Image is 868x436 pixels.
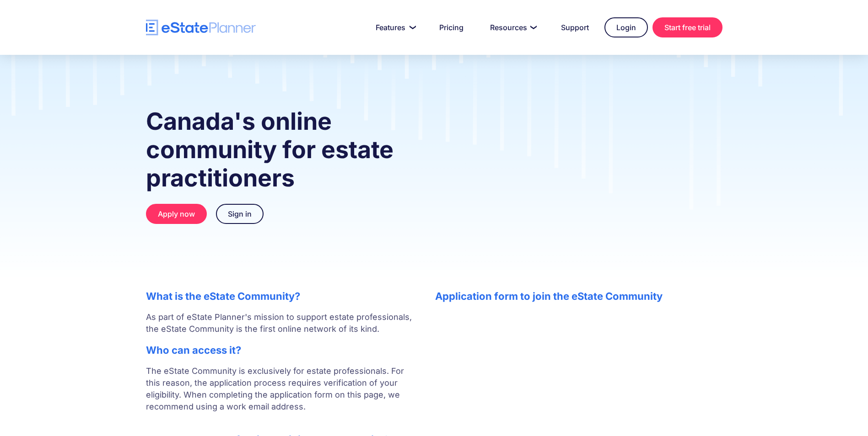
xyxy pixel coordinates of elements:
[550,18,600,37] a: Support
[216,204,264,224] a: Sign in
[652,17,722,37] a: Start free trial
[146,344,417,356] h2: Who can access it?
[365,18,424,37] a: Features
[146,204,207,224] a: Apply now
[146,107,394,192] strong: Canada's online community for estate practitioners
[435,290,722,302] h2: Application form to join the eState Community
[479,18,545,37] a: Resources
[146,311,417,335] p: As part of eState Planner's mission to support estate professionals, the eState Community is the ...
[604,17,648,37] a: Login
[428,18,474,37] a: Pricing
[146,365,417,425] p: The eState Community is exclusively for estate professionals. For this reason, the application pr...
[146,290,417,302] h2: What is the eState Community?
